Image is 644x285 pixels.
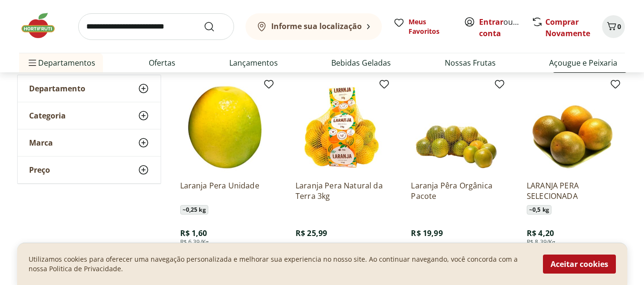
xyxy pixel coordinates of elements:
[180,180,271,201] a: Laranja Pera Unidade
[18,157,161,183] button: Preço
[180,205,208,215] span: ~ 0,25 kg
[296,180,386,201] a: Laranja Pera Natural da Terra 3kg
[617,22,621,31] span: 0
[409,17,452,36] span: Meus Favoritos
[602,15,625,38] button: Carrinho
[18,102,161,129] button: Categoria
[78,13,234,40] input: search
[411,82,501,173] img: Laranja Pêra Orgânica Pacote
[445,57,496,69] a: Nossas Frutas
[229,57,278,69] a: Lançamentos
[527,238,556,246] span: R$ 8,39/Kg
[527,228,554,238] span: R$ 4,20
[29,84,85,93] span: Departamento
[411,228,442,238] span: R$ 19,99
[204,21,226,32] button: Submit Search
[245,13,382,40] button: Informe sua localização
[545,17,590,39] a: Comprar Novamente
[527,180,617,201] a: LARANJA PERA SELECIONADA
[29,255,532,274] p: Utilizamos cookies para oferecer uma navegação personalizada e melhorar sua experiencia no nosso ...
[149,57,175,69] a: Ofertas
[27,51,38,74] button: Menu
[29,165,50,175] span: Preço
[29,111,66,120] span: Categoria
[393,17,452,36] a: Meus Favoritos
[180,82,271,173] img: Laranja Pera Unidade
[18,129,161,156] button: Marca
[479,17,532,39] a: Criar conta
[527,205,552,215] span: ~ 0,5 kg
[479,17,503,27] a: Entrar
[296,82,386,173] img: Laranja Pera Natural da Terra 3kg
[411,180,501,201] a: Laranja Pêra Orgânica Pacote
[331,57,391,69] a: Bebidas Geladas
[271,21,362,31] b: Informe sua localização
[29,138,53,147] span: Marca
[549,57,617,69] a: Açougue e Peixaria
[543,255,616,274] button: Aceitar cookies
[296,228,327,238] span: R$ 25,99
[27,51,95,74] span: Departamentos
[527,82,617,173] img: LARANJA PERA SELECIONADA
[479,16,521,39] span: ou
[19,11,67,40] img: Hortifruti
[18,75,161,102] button: Departamento
[180,238,209,246] span: R$ 6,39/Kg
[180,228,207,238] span: R$ 1,60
